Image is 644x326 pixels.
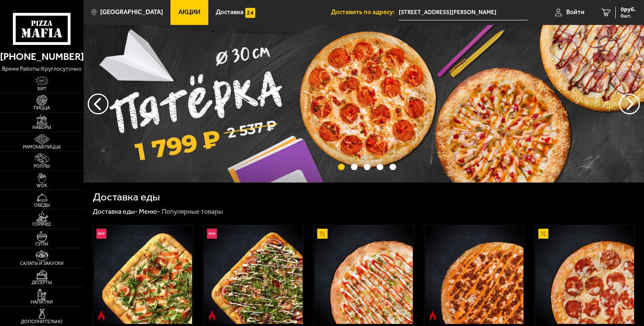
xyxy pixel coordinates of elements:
button: точки переключения [364,164,370,170]
img: Римская с креветками [94,225,192,324]
img: Римская с мясным ассорти [204,225,302,324]
img: Острое блюдо [428,311,438,321]
img: Пепперони 25 см (толстое с сыром) [535,225,634,324]
span: Россия, Санкт-Петербург, улица Чехова, 4 [399,5,528,20]
button: точки переключения [338,164,344,170]
span: Доставить по адресу: [331,9,399,15]
button: точки переключения [390,164,396,170]
img: Аль-Шам 25 см (тонкое тесто) [315,225,413,324]
img: Новинка [96,229,106,239]
span: [GEOGRAPHIC_DATA] [100,9,163,15]
span: 0 руб. [621,7,636,12]
span: 0 шт. [621,13,636,18]
span: Войти [566,9,585,15]
button: предыдущий [619,94,640,114]
input: Ваш адрес доставки [399,5,528,20]
span: Доставка [216,9,244,15]
a: НовинкаОстрое блюдоРимская с мясным ассорти [204,225,303,324]
a: Доставка еды- [93,207,138,215]
div: Популярные товары [162,207,223,216]
button: следующий [88,94,109,114]
span: Акции [178,9,200,15]
a: Меню- [139,207,160,215]
a: Острое блюдоБиф чили 25 см (толстое с сыром) [424,225,524,324]
img: 15daf4d41897b9f0e9f617042186c801.svg [245,8,255,18]
img: Острое блюдо [96,311,106,321]
img: Острое блюдо [207,311,217,321]
a: НовинкаОстрое блюдоРимская с креветками [93,225,192,324]
button: точки переключения [351,164,357,170]
img: Новинка [207,229,217,239]
button: точки переключения [377,164,383,170]
h1: Доставка еды [93,192,160,203]
img: Акционный [317,229,327,239]
img: Акционный [538,229,548,239]
a: АкционныйАль-Шам 25 см (тонкое тесто) [314,225,413,324]
img: Биф чили 25 см (толстое с сыром) [425,225,523,324]
a: АкционныйПепперони 25 см (толстое с сыром) [535,225,634,324]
